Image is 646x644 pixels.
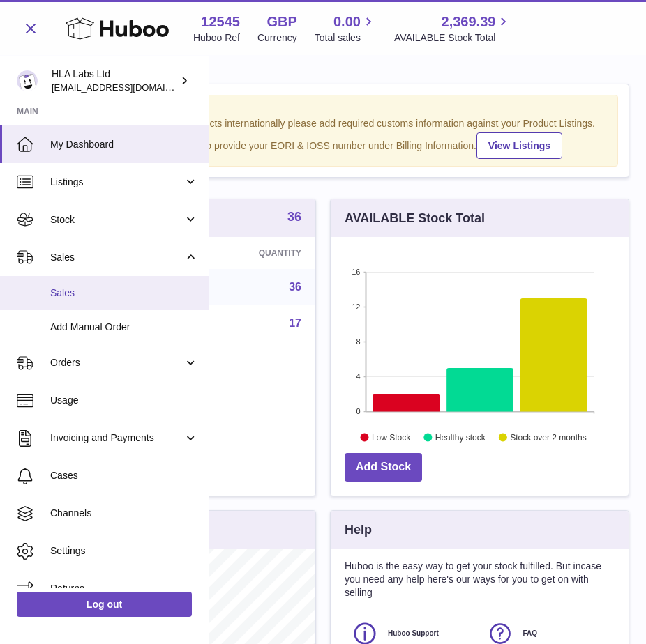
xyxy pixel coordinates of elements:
span: Sales [50,286,198,300]
a: Add Stock [345,453,422,482]
span: Stock [50,213,183,227]
a: 0.00 Total sales [315,13,377,45]
span: Returns [50,582,198,595]
img: clinton@newgendirect.com [17,70,38,91]
span: Channels [50,507,198,520]
a: 17 [289,317,301,329]
div: Currency [257,31,297,45]
span: Cases [50,469,198,482]
div: Huboo Ref [193,31,240,45]
strong: 12545 [201,13,240,31]
span: Listings [50,176,183,189]
span: AVAILABLE Stock Total [394,31,512,45]
div: If you're planning on sending your products internationally please add required customs informati... [36,117,610,159]
h3: Help [345,521,372,538]
span: Invoicing and Payments [50,431,183,445]
span: 0.00 [333,13,361,31]
p: Huboo is the easy way to get your stock fulfilled. But incase you need any help here's our ways f... [345,560,615,599]
text: Healthy stock [435,433,486,443]
text: 12 [352,302,360,311]
h3: AVAILABLE Stock Total [345,210,485,227]
span: FAQ [523,629,538,638]
a: View Listings [476,132,562,159]
strong: Notice [36,102,610,116]
span: [EMAIL_ADDRESS][DOMAIN_NAME] [52,82,205,93]
text: 4 [356,372,360,381]
span: Usage [50,394,198,407]
text: 0 [356,407,360,415]
span: 2,369.39 [442,13,496,31]
span: Sales [50,251,183,264]
text: Stock over 2 months [510,433,586,443]
span: Add Manual Order [50,321,198,334]
text: 8 [356,337,360,346]
a: Log out [17,592,192,617]
span: Huboo Support [388,629,439,638]
text: Low Stock [372,433,411,443]
span: Total sales [315,31,377,45]
span: Settings [50,544,198,558]
text: 16 [352,268,360,276]
th: Quantity [202,237,315,269]
a: 2,369.39 AVAILABLE Stock Total [394,13,512,45]
strong: 36 [287,210,301,223]
a: 36 [287,210,301,226]
strong: GBP [266,13,296,31]
a: 36 [289,281,301,293]
div: HLA Labs Ltd [52,68,177,94]
span: Orders [50,356,183,369]
span: My Dashboard [50,138,198,151]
